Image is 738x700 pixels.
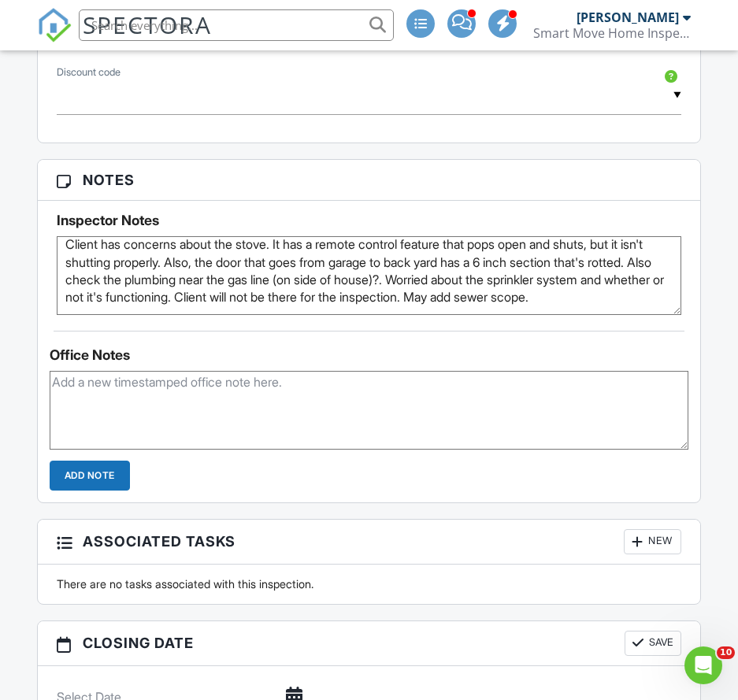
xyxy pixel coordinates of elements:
[38,160,700,201] h3: Notes
[37,21,212,54] a: SPECTORA
[37,8,72,43] img: The Best Home Inspection Software - Spectora
[47,576,691,592] div: There are no tasks associated with this inspection.
[533,25,691,41] div: Smart Move Home Inspections, LLC LHI#11201
[625,631,681,656] button: Save
[624,529,681,554] div: New
[79,9,394,41] input: Search everything...
[83,531,235,552] span: Associated Tasks
[50,461,130,491] input: Add Note
[50,347,688,363] div: Office Notes
[57,65,121,80] label: Discount code
[57,236,681,315] textarea: Lvm for client 8/27
[577,9,679,25] div: [PERSON_NAME]
[57,213,681,228] h5: Inspector Notes
[684,646,722,684] iframe: Intercom live chat
[83,632,194,654] span: Closing date
[717,646,735,659] span: 10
